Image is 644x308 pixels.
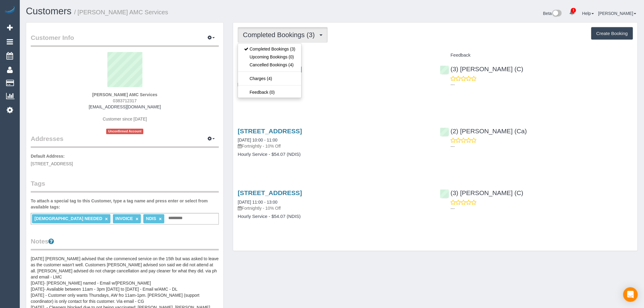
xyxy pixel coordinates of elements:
[243,31,318,39] span: Completed Bookings (3)
[440,189,523,196] a: (3) [PERSON_NAME] (C)
[440,65,523,72] a: (3) [PERSON_NAME] (C)
[103,117,147,121] span: Customer since [DATE]
[238,214,431,219] h4: Hourly Service - $54.07 (NDIS)
[105,216,108,222] a: ×
[106,129,143,134] span: Unconfirmed Account
[31,198,219,210] label: To attach a special tag to this Customer, type a tag name and press enter or select from availabl...
[136,216,138,222] a: ×
[238,152,431,157] h4: Hourly Service - $54.07 (NDIS)
[238,205,431,211] p: Fortnightly - 10% Off
[238,189,302,196] a: [STREET_ADDRESS]
[238,128,302,135] a: [STREET_ADDRESS]
[238,138,277,142] a: [DATE] 10:00 - 11:00
[31,237,219,250] legend: Notes
[238,81,431,87] p: Fortnightly - 10% Off
[31,179,219,193] legend: Tags
[451,82,633,88] p: ---
[34,216,102,221] span: [DEMOGRAPHIC_DATA] NEEDED
[623,287,638,302] div: Open Intercom Messenger
[31,153,65,159] label: Default Address:
[582,11,594,16] a: Help
[591,27,633,40] button: Create Booking
[451,205,633,212] p: ---
[440,53,633,58] h4: Feedback
[238,53,301,61] a: Upcoming Bookings (0)
[146,216,156,221] span: NDIS
[113,98,137,103] span: 0383712317
[115,216,133,221] span: INVOICE
[451,143,633,149] p: ---
[566,6,578,19] a: 1
[31,161,73,166] span: [STREET_ADDRESS]
[238,75,301,82] a: Charges (4)
[31,33,219,47] legend: Customer Info
[92,92,157,97] strong: [PERSON_NAME] AMC Services
[89,104,161,109] a: [EMAIL_ADDRESS][DOMAIN_NAME]
[26,6,72,16] a: Customers
[159,216,162,222] a: ×
[571,8,576,13] span: 1
[238,200,277,205] a: [DATE] 11:00 - 13:00
[440,128,527,135] a: (2) [PERSON_NAME] (Ca)
[552,10,562,18] img: New interface
[74,9,168,16] small: / [PERSON_NAME] AMC Services
[238,88,301,96] a: Feedback (0)
[238,45,301,53] a: Completed Bookings (3)
[238,27,328,43] button: Completed Bookings (3)
[543,11,562,16] a: Beta
[238,61,301,69] a: Cancelled Bookings (4)
[238,143,431,149] p: Fortnightly - 10% Off
[238,53,431,58] h4: Service
[4,6,16,15] img: Automaid Logo
[238,90,431,95] h4: Hourly Service - $54.07 (NDIS)
[598,11,636,16] a: [PERSON_NAME]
